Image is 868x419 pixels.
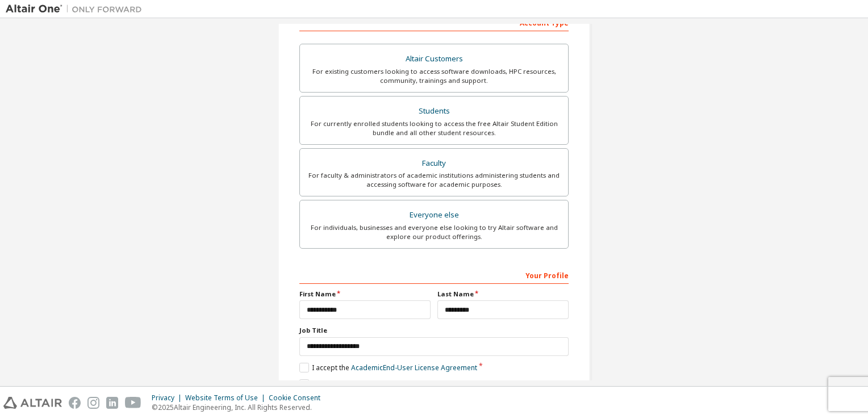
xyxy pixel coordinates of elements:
div: For existing customers looking to access software downloads, HPC resources, community, trainings ... [307,67,561,85]
img: altair_logo.svg [3,397,62,409]
img: linkedin.svg [106,397,118,409]
img: youtube.svg [125,397,141,409]
div: For currently enrolled students looking to access the free Altair Student Edition bundle and all ... [307,119,561,137]
img: facebook.svg [69,397,81,409]
img: Altair One [6,3,148,15]
label: First Name [299,290,431,299]
label: I would like to receive marketing emails from Altair [299,379,476,389]
div: Privacy [152,393,185,403]
label: I accept the [299,363,477,372]
label: Job Title [299,326,569,335]
div: For individuals, businesses and everyone else looking to try Altair software and explore our prod... [307,223,561,241]
div: Faculty [307,156,561,171]
div: Website Terms of Use [185,393,269,403]
div: Cookie Consent [269,393,327,403]
div: Everyone else [307,207,561,223]
label: Last Name [437,290,569,299]
div: Altair Customers [307,51,561,67]
div: Students [307,103,561,119]
div: Your Profile [299,266,569,284]
a: Academic End-User License Agreement [351,363,477,372]
div: For faculty & administrators of academic institutions administering students and accessing softwa... [307,171,561,189]
img: instagram.svg [87,397,99,409]
p: © 2025 Altair Engineering, Inc. All Rights Reserved. [152,403,327,412]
